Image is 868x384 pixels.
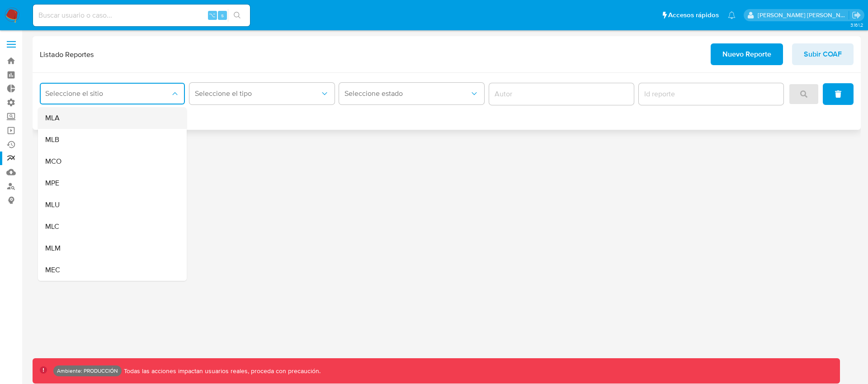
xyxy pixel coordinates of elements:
input: Buscar usuario o caso... [33,9,250,21]
span: s [221,11,224,19]
a: Salir [852,10,861,20]
button: search-icon [228,9,246,22]
span: ⌥ [209,11,216,19]
p: Todas las acciones impactan usuarios reales, proceda con precaución. [122,367,321,375]
p: Ambiente: PRODUCCIÓN [57,369,118,373]
span: Accesos rápidos [668,10,719,20]
a: Notificaciones [728,11,736,19]
p: jhon.osorio@mercadolibre.com.co [758,11,849,19]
